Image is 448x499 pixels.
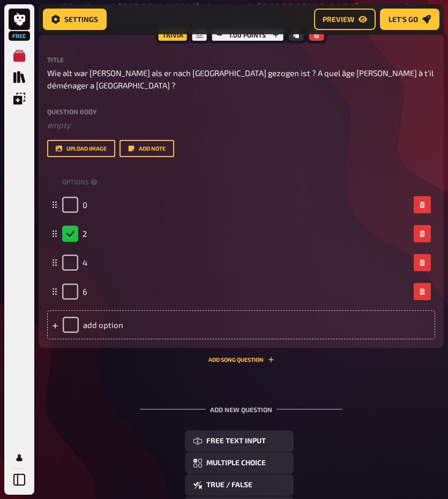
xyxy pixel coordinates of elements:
[206,437,266,445] span: Free Text Input
[9,66,30,88] a: Quiz Library
[83,258,87,267] span: 4
[206,459,266,467] span: Multiple Choice
[209,26,286,43] div: 1.00 points
[47,140,115,157] button: upload image
[140,389,342,422] div: Add new question
[10,33,29,39] span: Free
[47,108,435,115] label: Question body
[83,287,87,296] span: 6
[62,177,89,187] span: options
[47,56,435,63] label: Title
[47,67,435,91] span: Wie alt war [PERSON_NAME] als er nach [GEOGRAPHIC_DATA] gezogen ist ? A quel âge [PERSON_NAME] à ...
[185,430,294,452] button: Free Text Input
[323,16,354,23] span: Preview
[9,45,30,66] a: My Quizzes
[185,452,294,474] button: Multiple Choice
[380,9,439,30] button: Let's go
[206,481,252,489] span: True / False
[9,88,30,109] a: Overlays
[389,16,418,23] span: Let's go
[47,310,435,339] div: add option
[185,474,294,496] button: True / False
[9,447,30,468] a: Profile
[288,29,303,41] button: Copy
[43,9,107,30] button: Settings
[120,140,174,157] button: Add note
[208,356,274,363] button: Add Song question
[64,16,98,23] span: Settings
[83,229,87,239] span: 2
[314,9,376,30] button: Preview
[60,1,418,26] div: Wie alt war [PERSON_NAME] als er nach [GEOGRAPHIC_DATA] gezogen ist ? A quel âge [PERSON_NAME] à ...
[156,26,190,43] div: Trivia
[83,200,87,210] span: 0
